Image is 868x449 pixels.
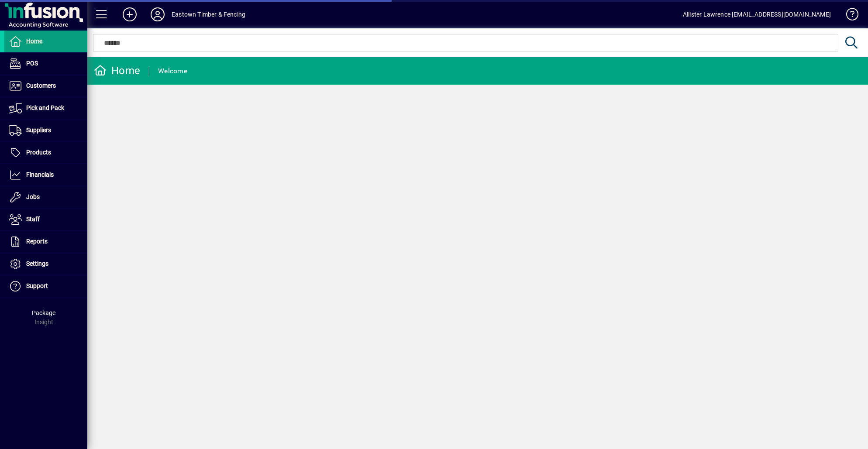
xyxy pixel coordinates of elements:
[4,209,87,230] a: Staff
[172,7,245,21] div: Eastown Timber & Fencing
[4,186,87,208] a: Jobs
[26,193,40,200] span: Jobs
[4,231,87,253] a: Reports
[32,309,55,316] span: Package
[26,60,38,67] span: POS
[4,97,87,119] a: Pick and Pack
[26,216,40,223] span: Staff
[4,53,87,75] a: POS
[4,75,87,97] a: Customers
[26,238,48,245] span: Reports
[4,142,87,164] a: Products
[4,253,87,275] a: Settings
[26,149,51,156] span: Products
[4,164,87,186] a: Financials
[683,7,831,21] div: Allister Lawrence [EMAIL_ADDRESS][DOMAIN_NAME]
[26,104,64,111] span: Pick and Pack
[26,127,51,134] span: Suppliers
[840,2,857,30] a: Knowledge Base
[158,64,187,78] div: Welcome
[26,38,42,45] span: Home
[94,64,140,78] div: Home
[26,282,48,289] span: Support
[144,7,172,22] button: Profile
[116,7,144,22] button: Add
[26,260,48,267] span: Settings
[26,82,56,89] span: Customers
[4,275,87,297] a: Support
[4,120,87,141] a: Suppliers
[26,171,54,178] span: Financials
